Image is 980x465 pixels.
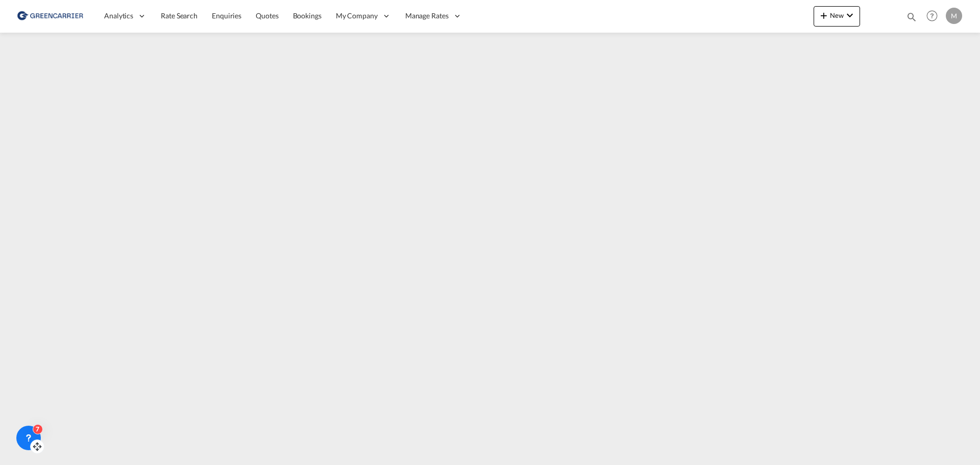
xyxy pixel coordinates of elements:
div: Help [923,7,946,26]
md-icon: icon-chevron-down [844,9,856,21]
div: M [946,8,962,24]
span: Manage Rates [405,11,449,21]
button: icon-plus 400-fgNewicon-chevron-down [814,6,860,27]
div: icon-magnify [906,11,917,27]
md-icon: icon-magnify [906,11,917,22]
span: Bookings [293,11,322,20]
img: 176147708aff11ef8735f72d97dca5a8.png [15,5,84,28]
md-icon: icon-plus 400-fg [818,9,830,21]
span: Analytics [104,11,133,21]
span: Help [923,7,941,25]
span: My Company [336,11,378,21]
span: Quotes [256,11,278,20]
span: Rate Search [161,11,198,20]
span: Enquiries [212,11,241,20]
span: New [818,11,856,19]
